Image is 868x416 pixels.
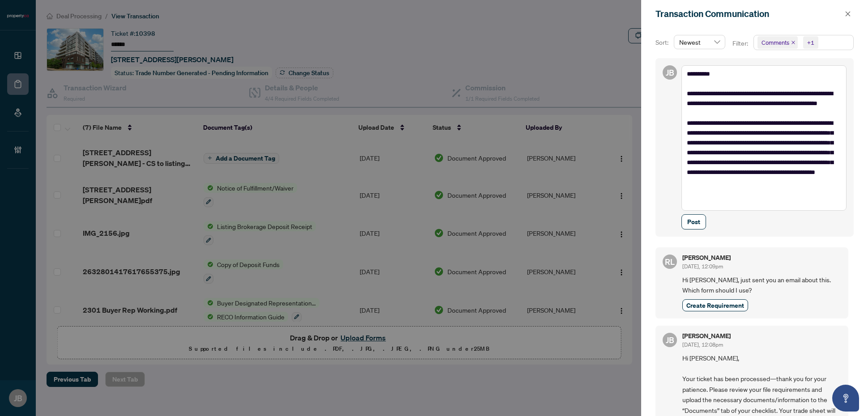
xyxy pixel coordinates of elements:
div: Transaction Communication [655,7,842,21]
span: Newest [679,35,720,49]
span: [DATE], 12:09pm [682,263,723,270]
span: close [791,40,796,45]
button: Post [681,214,706,229]
button: Create Requirement [682,299,748,311]
span: Post [687,215,700,229]
h5: [PERSON_NAME] [682,255,731,261]
button: Open asap [832,385,859,412]
span: close [845,11,851,17]
span: Comments [762,38,789,47]
div: +1 [807,38,814,47]
span: Hi [PERSON_NAME], just sent you an email about this. Which form should I use? [682,275,841,296]
p: Sort: [655,38,670,47]
span: JB [666,66,674,79]
span: [DATE], 12:08pm [682,341,723,348]
p: Filter: [732,38,749,48]
span: Create Requirement [686,301,744,310]
span: JB [666,334,674,346]
span: Comments [757,36,798,49]
h5: [PERSON_NAME] [682,333,731,339]
span: RL [665,255,675,268]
